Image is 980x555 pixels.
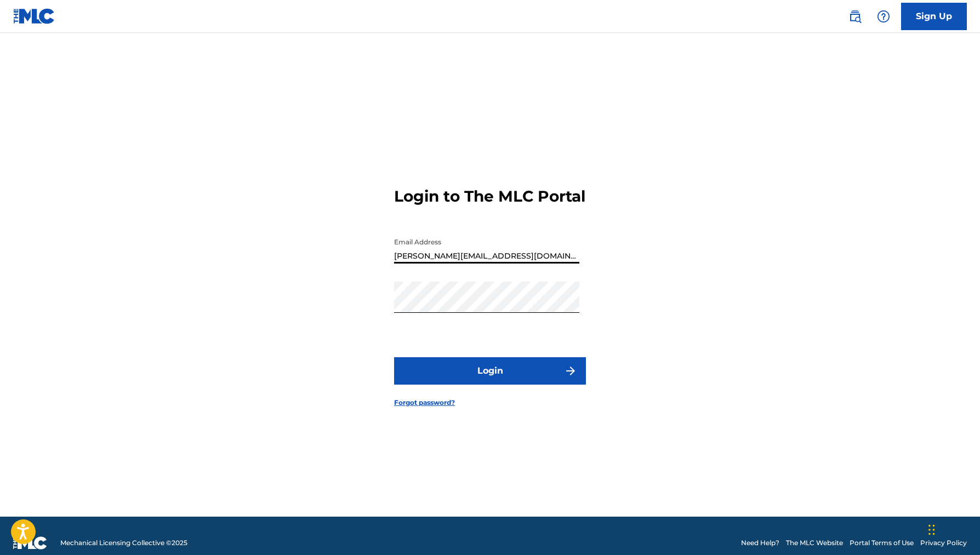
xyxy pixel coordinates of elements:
[877,10,890,23] img: help
[848,10,862,23] img: search
[60,538,187,548] span: Mechanical Licensing Collective © 2025
[928,513,935,546] div: Drag
[786,538,843,548] a: The MLC Website
[844,5,866,27] a: Public Search
[925,502,980,555] iframe: Chat Widget
[920,538,967,548] a: Privacy Policy
[394,398,455,408] a: Forgot password?
[13,8,55,24] img: MLC Logo
[394,357,586,385] button: Login
[564,364,577,377] img: f7272a7cc735f4ea7f67.svg
[873,5,894,27] div: Help
[13,536,47,550] img: logo
[741,538,779,548] a: Need Help?
[901,3,967,30] a: Sign Up
[850,538,914,548] a: Portal Terms of Use
[394,187,585,206] h3: Login to The MLC Portal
